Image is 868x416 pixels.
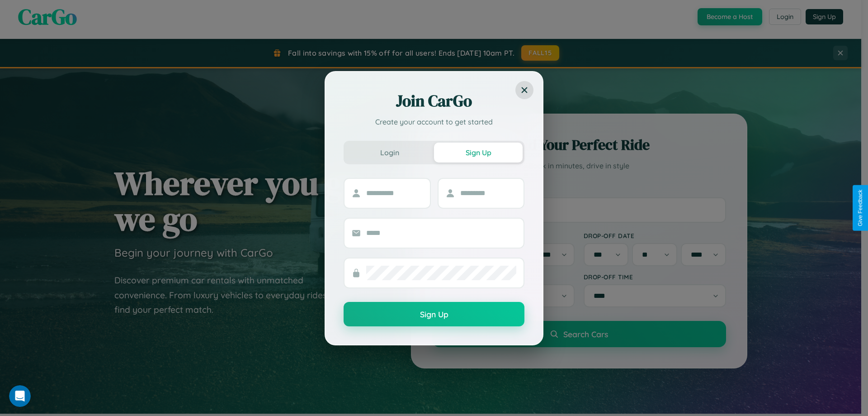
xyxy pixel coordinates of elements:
button: Login [345,143,434,163]
button: Sign Up [344,302,524,326]
p: Create your account to get started [344,116,524,127]
iframe: Intercom live chat [9,385,31,407]
button: Sign Up [434,143,523,163]
h2: Join CarGo [344,90,524,112]
div: Give Feedback [857,190,863,226]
